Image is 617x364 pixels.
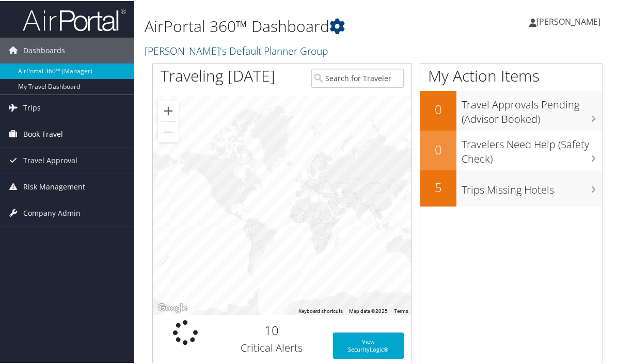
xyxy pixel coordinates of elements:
a: Terms (opens in new tab) [394,307,408,313]
span: [PERSON_NAME] [536,15,600,26]
span: Risk Management [23,173,85,199]
button: Zoom in [158,100,179,120]
h2: 10 [225,321,318,338]
button: Zoom out [158,121,179,141]
span: Company Admin [23,199,81,225]
h2: 5 [420,178,456,195]
a: 0Travelers Need Help (Safety Check) [420,130,603,169]
a: Open this area in Google Maps (opens a new window) [155,300,189,314]
a: 5Trips Missing Hotels [420,169,603,205]
h3: Travelers Need Help (Safety Check) [462,131,603,165]
h1: AirPortal 360™ Dashboard [145,14,455,36]
a: [PERSON_NAME]'s Default Planner Group [145,43,330,57]
span: Map data ©2025 [349,307,388,313]
span: Trips [23,94,41,120]
img: Google [155,300,189,314]
h3: Travel Approvals Pending (Advisor Booked) [462,91,603,125]
img: airportal-logo.png [23,7,126,31]
h3: Critical Alerts [225,340,318,354]
input: Search for Traveler [311,68,404,87]
h1: My Action Items [420,64,603,86]
h2: 0 [420,100,456,117]
a: [PERSON_NAME] [529,5,611,36]
h3: Trips Missing Hotels [462,177,603,196]
a: 0Travel Approvals Pending (Advisor Booked) [420,90,603,130]
span: Travel Approval [23,147,77,172]
h2: 0 [420,140,456,157]
span: Book Travel [23,120,63,146]
span: Dashboards [23,37,65,62]
h1: Traveling [DATE] [161,64,275,86]
button: Keyboard shortcuts [298,307,343,314]
a: View SecurityLogic® [333,331,404,358]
